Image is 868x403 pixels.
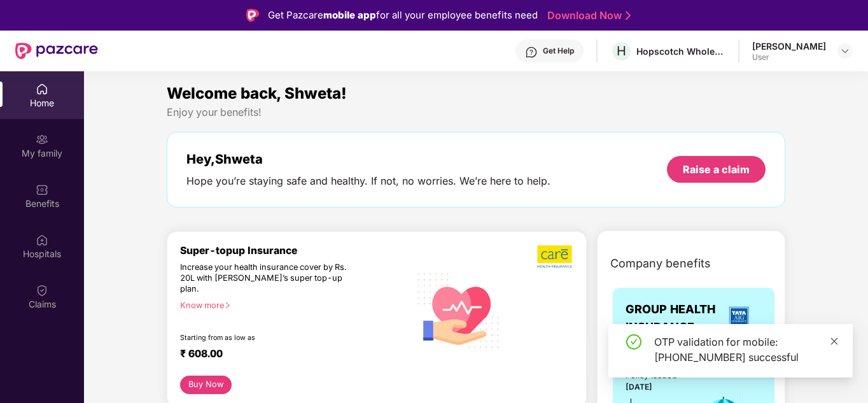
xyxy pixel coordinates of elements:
div: Hope you’re staying safe and healthy. If not, no worries. We’re here to help. [186,174,550,188]
div: Hey, Shweta [186,152,550,167]
div: Know more [180,300,402,309]
div: Starting from as low as [180,334,356,343]
img: svg+xml;base64,PHN2ZyBpZD0iQ2xhaW0iIHhtbG5zPSJodHRwOi8vd3d3LnczLm9yZy8yMDAwL3N2ZyIgd2lkdGg9IjIwIi... [36,284,48,297]
div: Increase your health insurance cover by Rs. 20L with [PERSON_NAME]’s super top-up plan. [180,262,354,295]
div: Get Help [543,46,574,56]
img: svg+xml;base64,PHN2ZyB4bWxucz0iaHR0cDovL3d3dy53My5vcmcvMjAwMC9zdmciIHhtbG5zOnhsaW5rPSJodHRwOi8vd3... [410,260,508,360]
div: [PERSON_NAME] [752,40,826,52]
img: New Pazcare Logo [15,43,98,59]
span: GROUP HEALTH INSURANCE [626,300,716,337]
img: svg+xml;base64,PHN2ZyBpZD0iRHJvcGRvd24tMzJ4MzIiIHhtbG5zPSJodHRwOi8vd3d3LnczLm9yZy8yMDAwL3N2ZyIgd2... [840,46,850,56]
span: close [830,337,839,346]
div: OTP validation for mobile: [PHONE_NUMBER] successful [654,334,837,365]
div: Enjoy your benefits! [167,106,785,119]
img: b5dec4f62d2307b9de63beb79f102df3.png [537,244,573,269]
span: right [224,302,231,309]
span: [DATE] [626,382,652,392]
img: svg+xml;base64,PHN2ZyBpZD0iSGVscC0zMngzMiIgeG1sbnM9Imh0dHA6Ly93d3cudzMub3JnLzIwMDAvc3ZnIiB3aWR0aD... [525,46,538,59]
img: Logo [246,9,259,22]
a: Download Now [547,9,627,22]
img: svg+xml;base64,PHN2ZyB3aWR0aD0iMjAiIGhlaWdodD0iMjAiIHZpZXdCb3g9IjAgMCAyMCAyMCIgZmlsbD0ibm9uZSIgeG... [36,133,48,146]
img: insurerLogo [722,301,756,336]
img: Stroke [626,9,631,22]
div: Get Pazcare for all your employee benefits need [268,8,538,23]
span: Welcome back, Shweta! [167,84,347,103]
div: Raise a claim [683,162,750,176]
div: ₹ 608.00 [180,348,397,363]
span: Company benefits [610,255,711,272]
span: H [617,43,626,59]
img: svg+xml;base64,PHN2ZyBpZD0iSG9zcGl0YWxzIiB4bWxucz0iaHR0cDovL3d3dy53My5vcmcvMjAwMC9zdmciIHdpZHRoPS... [36,234,48,246]
span: check-circle [626,334,641,350]
div: Hopscotch Wholesale Trading Private Limited [636,45,725,57]
button: Buy Now [180,376,232,394]
div: Super-topup Insurance [180,244,410,257]
strong: mobile app [323,9,376,21]
img: svg+xml;base64,PHN2ZyBpZD0iSG9tZSIgeG1sbnM9Imh0dHA6Ly93d3cudzMub3JnLzIwMDAvc3ZnIiB3aWR0aD0iMjAiIG... [36,83,48,95]
div: User [752,52,826,62]
img: svg+xml;base64,PHN2ZyBpZD0iQmVuZWZpdHMiIHhtbG5zPSJodHRwOi8vd3d3LnczLm9yZy8yMDAwL3N2ZyIgd2lkdGg9Ij... [36,183,48,196]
